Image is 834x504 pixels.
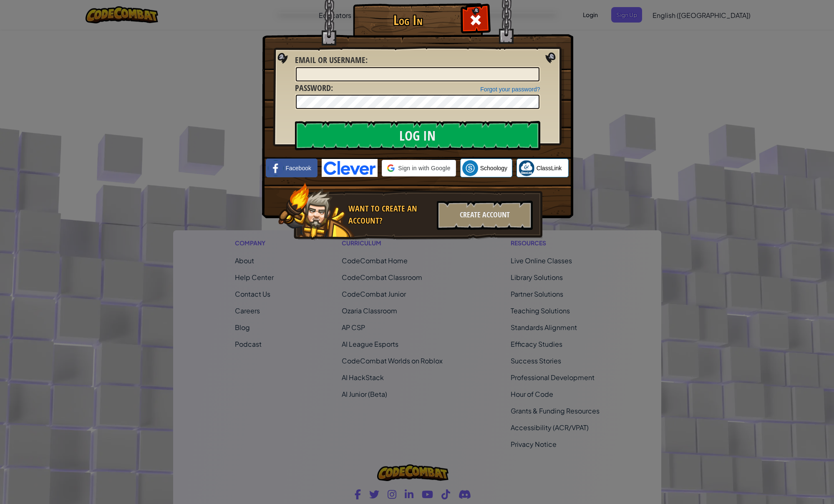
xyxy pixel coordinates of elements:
input: Log In [295,121,540,150]
div: Want to create an account? [348,203,432,227]
label: : [295,54,368,66]
span: Facebook [286,164,311,172]
img: schoology.png [462,160,478,176]
div: Sign in with Google [382,160,456,176]
img: classlink-logo-small.png [519,160,534,176]
span: Schoology [480,164,507,172]
iframe: Sign in with Google Dialogue [663,8,826,159]
img: clever-logo-blue.png [322,159,378,177]
a: Forgot your password? [480,86,540,93]
span: Email or Username [295,54,365,66]
h1: Log In [355,13,461,28]
span: Sign in with Google [398,164,450,172]
span: Password [295,82,331,93]
label: : [295,82,333,94]
span: ClassLink [537,164,562,172]
div: Create Account [437,201,533,230]
img: facebook_small.png [268,160,284,176]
